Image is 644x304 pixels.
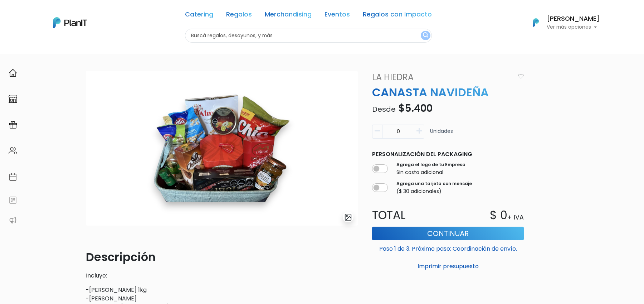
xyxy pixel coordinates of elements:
button: Imprimir presupuesto [372,260,524,272]
p: ($ 30 adicionales) [396,188,472,195]
a: Regalos [226,11,252,20]
p: Incluye: [86,271,358,280]
img: marketplace-4ceaa7011d94191e9ded77b95e3339b90024bf715f7c57f8cf31f2d8c509eaba.svg [9,95,17,103]
label: Agrega el logo de tu Empresa [396,161,465,168]
label: Agrega una tarjeta con mensaje [396,180,472,187]
span: Desde [372,104,396,114]
a: Eventos [325,11,350,20]
p: Sin costo adicional [396,169,465,176]
img: home-e721727adea9d79c4d83392d1f703f7f8bce08238fde08b1acbfd93340b81755.svg [9,69,17,77]
p: Personalización del packaging [372,150,524,159]
p: Descripción [86,248,358,266]
a: Merchandising [265,11,312,20]
input: Buscá regalos, desayunos, y más [185,29,432,43]
img: PlanIt Logo [528,15,544,30]
p: CANASTA NAVIDEÑA [368,84,528,101]
img: gallery-light [344,213,352,221]
p: + IVA [507,213,524,222]
a: La Hiedra [368,71,515,84]
button: PlanIt Logo [PERSON_NAME] Ver más opciones [524,13,600,32]
img: partners-52edf745621dab592f3b2c58e3bca9d71375a7ef29c3b500c9f145b62cc070d4.svg [9,216,17,225]
a: Catering [185,11,213,20]
p: Ver más opciones [547,25,600,30]
img: PlanIt Logo [53,17,87,28]
span: $5.400 [398,101,433,115]
a: Regalos con Impacto [363,11,432,20]
button: Continuar [372,227,524,240]
img: campaigns-02234683943229c281be62815700db0a1741e53638e28bf9629b52c665b00959.svg [9,121,17,129]
p: Unidades [430,127,453,141]
img: feedback-78b5a0c8f98aac82b08bfc38622c3050aee476f2c9584af64705fc4e61158814.svg [9,196,17,204]
h6: [PERSON_NAME] [547,16,600,22]
img: search_button-432b6d5273f82d61273b3651a40e1bd1b912527efae98b1b7a1b2c0702e16a8d.svg [423,32,428,39]
img: people-662611757002400ad9ed0e3c099ab2801c6687ba6c219adb57efc949bc21e19d.svg [9,146,17,155]
img: heart_icon [518,74,524,79]
img: 2000___2000-Photoroom__83_.jpg [86,71,358,226]
p: Total [368,207,448,224]
p: Paso 1 de 3. Próximo paso: Coordinación de envío. [372,242,524,253]
img: calendar-87d922413cdce8b2cf7b7f5f62616a5cf9e4887200fb71536465627b3292af00.svg [9,173,17,181]
p: $ 0 [490,207,507,224]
